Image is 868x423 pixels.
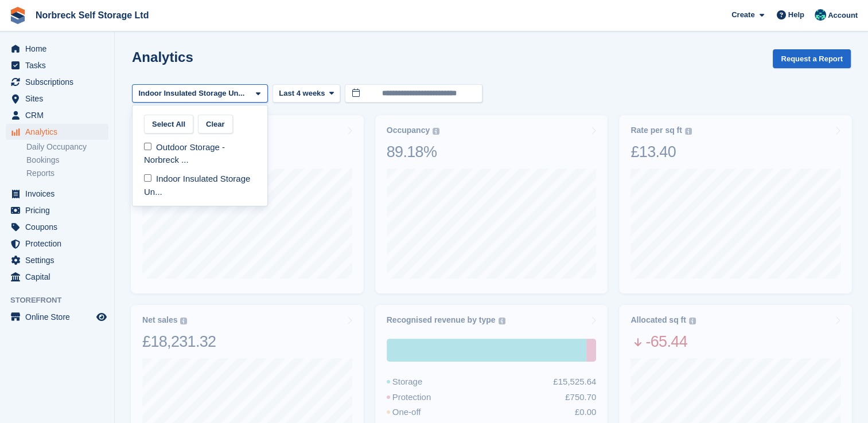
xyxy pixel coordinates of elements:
[25,57,94,73] span: Tasks
[25,41,94,57] span: Home
[25,202,94,218] span: Pricing
[26,142,108,152] a: Daily Occupancy
[25,219,94,235] span: Coupons
[25,74,94,90] span: Subscriptions
[773,49,851,68] button: Request a Report
[6,91,108,107] a: menu
[25,309,94,325] span: Online Store
[6,252,108,268] a: menu
[6,124,108,140] a: menu
[25,124,94,140] span: Analytics
[6,57,108,73] a: menu
[6,309,108,325] a: menu
[25,269,94,285] span: Capital
[25,107,94,123] span: CRM
[6,202,108,218] a: menu
[6,269,108,285] a: menu
[10,295,114,306] span: Storefront
[788,9,804,21] span: Help
[95,310,108,324] a: Preview store
[731,9,754,21] span: Create
[828,10,858,21] span: Account
[25,186,94,202] span: Invoices
[25,91,94,107] span: Sites
[25,236,94,252] span: Protection
[26,155,108,166] a: Bookings
[6,107,108,123] a: menu
[6,219,108,235] a: menu
[6,236,108,252] a: menu
[31,6,153,25] a: Norbreck Self Storage Ltd
[815,9,826,21] img: Sally King
[26,168,108,179] a: Reports
[9,7,26,24] img: stora-icon-8386f47178a22dfd0bd8f6a31ec36ba5ce8667c1dd55bd0f319d3a0aa187defe.svg
[25,252,94,268] span: Settings
[6,74,108,90] a: menu
[6,186,108,202] a: menu
[132,49,193,65] h2: Analytics
[6,41,108,57] a: menu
